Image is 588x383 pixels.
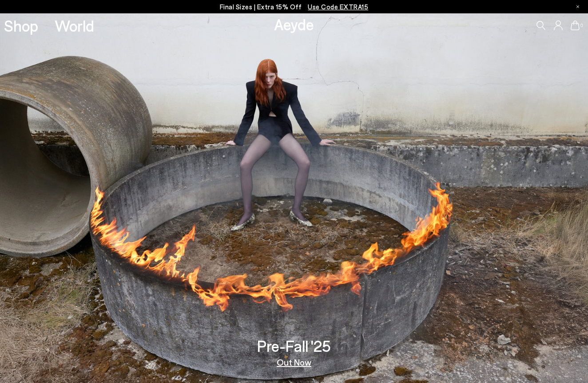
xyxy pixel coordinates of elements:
a: Out Now [277,358,311,367]
a: 0 [571,20,580,30]
p: Final Sizes | Extra 15% Off [220,1,369,12]
a: Shop [4,18,38,33]
span: Navigate to /collections/ss25-final-sizes [308,3,368,11]
span: 0 [580,23,584,28]
h3: Pre-Fall '25 [257,338,331,354]
a: World [55,18,94,33]
a: Aeyde [274,15,314,33]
